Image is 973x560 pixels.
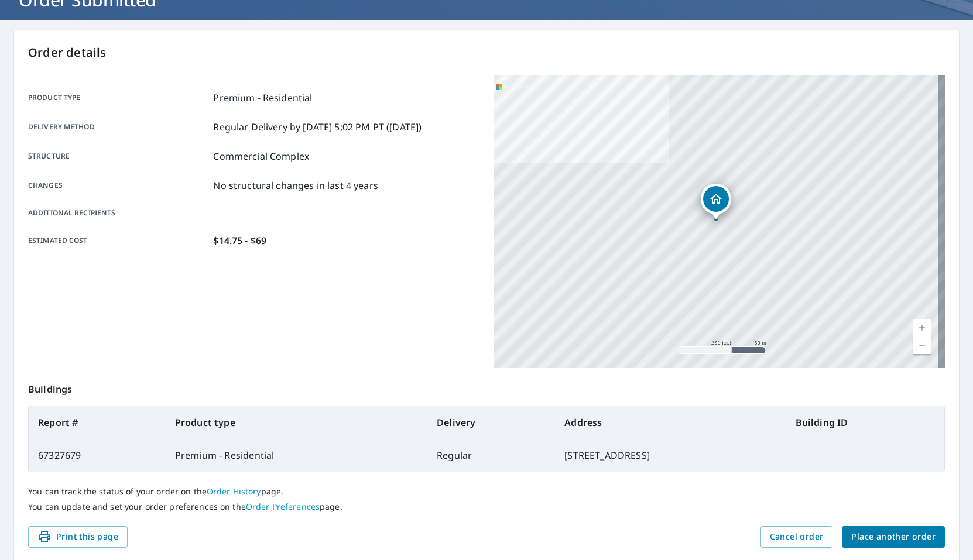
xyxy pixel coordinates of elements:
td: Premium - Residential [166,439,427,472]
a: Current Level 17, Zoom Out [913,336,931,354]
p: Structure [28,149,208,163]
p: Changes [28,178,208,193]
button: Print this page [28,526,128,548]
p: You can update and set your order preferences on the page. [28,501,945,512]
th: Address [555,406,786,439]
a: Current Level 17, Zoom In [913,319,931,336]
td: [STREET_ADDRESS] [555,439,786,472]
p: You can track the status of your order on the page. [28,486,945,497]
span: Cancel order [770,530,824,544]
p: Product type [28,91,208,105]
td: Regular [427,439,555,472]
th: Building ID [786,406,944,439]
p: Buildings [28,368,945,406]
a: Order Preferences [246,501,320,512]
th: Product type [166,406,427,439]
p: Order details [28,44,945,61]
th: Report # [29,406,166,439]
p: Additional recipients [28,208,208,218]
a: Order History [207,486,261,497]
span: Print this page [37,530,118,544]
p: Delivery method [28,120,208,134]
td: 67327679 [29,439,166,472]
div: Dropped pin, building 1, Residential property, 3644 Royal Sierra Trl Neenah, WI 54956 [701,184,731,220]
span: Place another order [851,530,936,544]
button: Cancel order [760,526,833,548]
p: $14.75 - $69 [213,233,266,248]
p: Estimated cost [28,233,208,248]
th: Delivery [427,406,555,439]
p: Premium - Residential [213,91,312,105]
p: Commercial Complex [213,149,309,163]
button: Place another order [842,526,945,548]
p: Regular Delivery by [DATE] 5:02 PM PT ([DATE]) [213,120,422,134]
p: No structural changes in last 4 years [213,178,378,193]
